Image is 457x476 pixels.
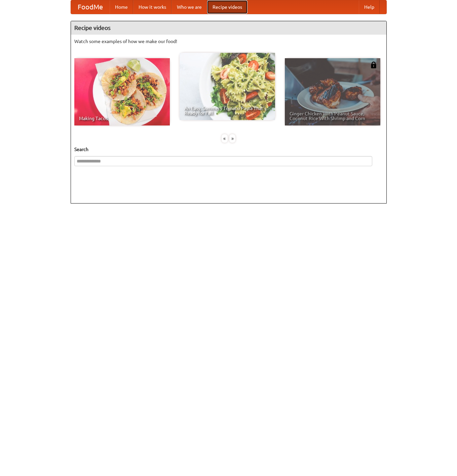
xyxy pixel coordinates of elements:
a: Making Tacos [74,58,170,125]
a: An Easy, Summery Tomato Pasta That's Ready for Fall [180,53,275,120]
h4: Recipe videos [71,21,386,35]
span: Making Tacos [79,116,165,121]
div: « [222,134,228,143]
p: Watch some examples of how we make our food! [74,38,383,45]
a: Who we are [172,0,207,14]
img: 483408.png [370,62,377,68]
a: Recipe videos [207,0,247,14]
a: Help [359,0,380,14]
span: An Easy, Summery Tomato Pasta That's Ready for Fall [184,106,270,115]
a: Home [110,0,133,14]
div: » [229,134,235,143]
h5: Search [74,146,383,153]
a: FoodMe [71,0,110,14]
a: How it works [133,0,172,14]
